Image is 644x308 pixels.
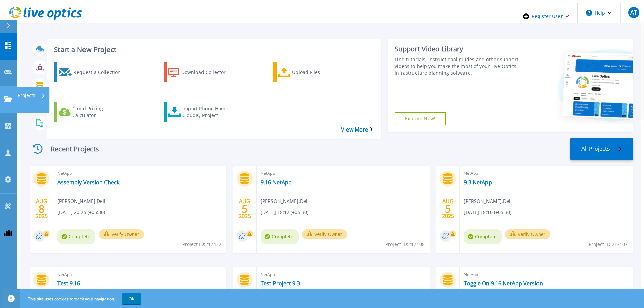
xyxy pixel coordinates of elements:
[238,196,251,221] div: AUG 2025
[578,3,620,23] button: Help
[261,229,299,244] span: Complete
[242,206,248,212] span: 5
[261,271,426,278] span: NetApp
[261,179,292,186] a: 9.16 NetApp
[181,64,235,81] div: Download Collector
[73,64,127,81] div: Request a Collection
[515,3,577,30] div: Register User
[18,87,35,104] p: Projects
[182,103,236,120] div: Import Phone Home CloudIQ Project
[21,293,141,304] span: This site uses cookies to track your navigation.
[395,112,446,125] a: Explore Now!
[54,62,136,82] a: Request a Collection
[630,10,637,15] span: AT
[505,229,550,239] button: Verify Owner
[261,197,309,205] span: [PERSON_NAME] , Dell
[57,280,80,287] a: Test 9.16
[464,170,629,177] span: NetApp
[39,206,45,212] span: 8
[589,241,628,248] span: Project ID: 217107
[182,241,221,248] span: Project ID: 217432
[395,56,519,76] div: Find tutorials, instructional guides and other support videos to help you make the most of your L...
[164,62,245,82] a: Download Collector
[57,229,95,244] span: Complete
[99,229,144,239] button: Verify Owner
[57,170,222,177] span: NetApp
[302,229,347,239] button: Verify Owner
[273,62,355,82] a: Upload Files
[261,170,426,177] span: NetApp
[341,126,373,133] a: View More
[445,206,451,212] span: 5
[29,141,110,157] div: Recent Projects
[395,45,519,53] div: Support Video Library
[54,46,372,53] h3: Start a New Project
[57,179,119,186] a: Assembly Version Check
[57,197,105,205] span: [PERSON_NAME] , Dell
[292,64,346,81] div: Upload Files
[54,102,136,122] a: Cloud Pricing Calculator
[57,209,105,216] span: [DATE] 20:25 (+05:30)
[35,196,48,221] div: AUG 2025
[464,209,511,216] span: [DATE] 18:10 (+05:30)
[464,229,502,244] span: Complete
[72,103,126,120] div: Cloud Pricing Calculator
[464,280,543,287] a: Toggle On 9.16 NetApp Version
[442,196,454,221] div: AUG 2025
[464,197,512,205] span: [PERSON_NAME] , Dell
[464,179,492,186] a: 9.3 NetApp
[570,138,633,160] a: All Projects
[57,271,222,278] span: NetApp
[464,271,629,278] span: NetApp
[261,280,300,287] a: Test Project 9.3
[122,293,141,304] button: OK
[261,209,308,216] span: [DATE] 18:12 (+05:30)
[385,241,425,248] span: Project ID: 217108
